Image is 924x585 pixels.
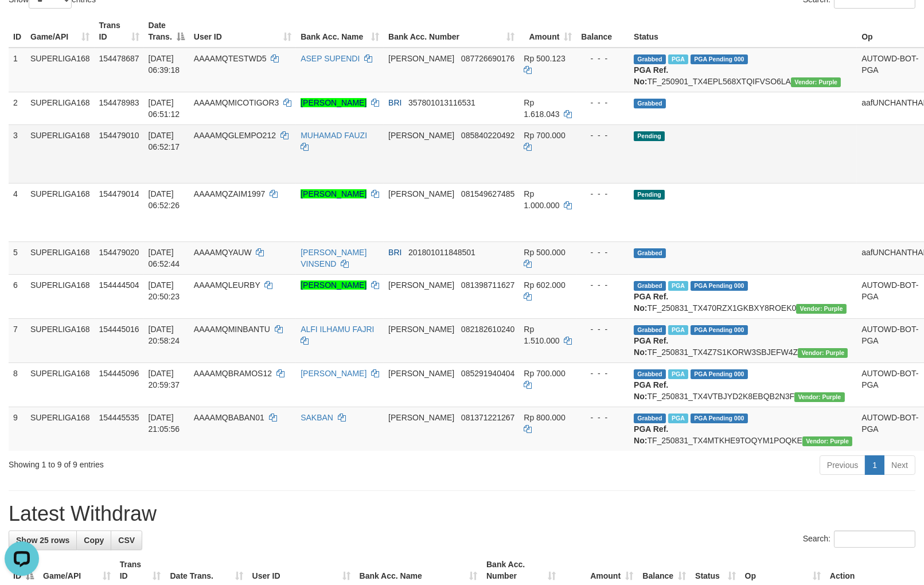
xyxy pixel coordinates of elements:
span: [DATE] 06:51:12 [149,98,180,119]
span: Vendor URL: https://trx4.1velocity.biz [794,392,844,402]
span: Marked by aafheankoy [668,414,688,423]
span: Rp 500.123 [524,54,565,63]
span: 154479014 [99,189,139,198]
td: SUPERLIGA168 [26,241,95,274]
span: PGA Pending [691,325,748,335]
span: Grabbed [634,325,666,335]
span: Pending [634,190,665,200]
td: 3 [9,124,26,183]
a: ASEP SUPENDI [301,54,360,63]
span: Copy 085840220492 to clipboard [461,131,514,140]
span: Copy 201801011848501 to clipboard [408,248,475,257]
span: Copy 081549627485 to clipboard [461,189,514,198]
a: Show 25 rows [9,531,77,550]
td: 5 [9,241,26,274]
span: 154478687 [99,54,139,63]
a: 1 [865,455,884,475]
span: Rp 602.000 [524,280,565,290]
a: Copy [76,531,111,550]
span: Marked by aafheankoy [668,369,688,379]
a: [PERSON_NAME] [301,189,367,198]
span: [DATE] 06:52:26 [149,189,180,210]
span: 154444504 [99,280,139,290]
span: [PERSON_NAME] [388,189,454,198]
span: Copy [84,536,104,545]
a: Next [884,455,915,475]
label: Search: [803,531,915,548]
th: Trans ID: activate to sort column ascending [95,15,144,48]
td: SUPERLIGA168 [26,48,95,92]
div: - - - [581,130,625,141]
button: Open LiveChat chat widget [5,5,39,39]
span: Marked by aafmaleo [668,54,688,64]
th: ID [9,15,26,48]
span: Vendor URL: https://trx4.1velocity.biz [791,77,841,87]
span: Vendor URL: https://trx4.1velocity.biz [796,304,846,314]
b: PGA Ref. No: [634,380,668,401]
a: [PERSON_NAME] [301,369,367,378]
span: Copy 357801013116531 to clipboard [408,98,475,107]
span: Marked by aafheankoy [668,325,688,335]
a: CSV [111,531,142,550]
td: 1 [9,48,26,92]
td: 7 [9,318,26,362]
b: PGA Ref. No: [634,336,668,357]
span: Rp 800.000 [524,413,565,422]
span: Copy 082182610240 to clipboard [461,325,514,334]
span: 154479010 [99,131,139,140]
span: Grabbed [634,369,666,379]
span: AAAAMQBABAN01 [194,413,264,422]
span: AAAAMQMINBANTU [194,325,270,334]
span: [PERSON_NAME] [388,54,454,63]
span: 154478983 [99,98,139,107]
span: Grabbed [634,99,666,108]
span: [PERSON_NAME] [388,413,454,422]
span: 154445016 [99,325,139,334]
td: TF_250901_TX4EPL568XTQIFVSO6LA [629,48,857,92]
span: [PERSON_NAME] [388,369,454,378]
span: [DATE] 06:52:17 [149,131,180,151]
span: Grabbed [634,414,666,423]
td: SUPERLIGA168 [26,124,95,183]
b: PGA Ref. No: [634,424,668,445]
span: Copy 081371221267 to clipboard [461,413,514,422]
th: Game/API: activate to sort column ascending [26,15,95,48]
td: SUPERLIGA168 [26,92,95,124]
div: - - - [581,97,625,108]
div: - - - [581,412,625,423]
a: Previous [820,455,865,475]
td: 6 [9,274,26,318]
th: Date Trans.: activate to sort column descending [144,15,189,48]
td: TF_250831_TX4VTBJYD2K8EBQB2N3F [629,362,857,407]
th: Bank Acc. Name: activate to sort column ascending [296,15,384,48]
span: BRI [388,98,401,107]
th: Status [629,15,857,48]
span: Rp 500.000 [524,248,565,257]
span: AAAAMQLEURBY [194,280,260,290]
span: Grabbed [634,248,666,258]
span: [DATE] 21:05:56 [149,413,180,434]
div: Showing 1 to 9 of 9 entries [9,454,376,470]
td: TF_250831_TX4Z7S1KORW3SBJEFW4Z [629,318,857,362]
span: AAAAMQGLEMPO212 [194,131,276,140]
span: Vendor URL: https://trx4.1velocity.biz [798,348,848,358]
span: Marked by aafounsreynich [668,281,688,291]
span: Grabbed [634,54,666,64]
span: Pending [634,131,665,141]
span: PGA Pending [691,369,748,379]
th: User ID: activate to sort column ascending [189,15,296,48]
td: SUPERLIGA168 [26,318,95,362]
span: PGA Pending [691,54,748,64]
span: Copy 085291940404 to clipboard [461,369,514,378]
span: 154479020 [99,248,139,257]
a: [PERSON_NAME] VINSEND [301,248,367,268]
h1: Latest Withdraw [9,502,915,525]
a: MUHAMAD FAUZI [301,131,367,140]
td: SUPERLIGA168 [26,407,95,451]
th: Bank Acc. Number: activate to sort column ascending [384,15,519,48]
div: - - - [581,188,625,200]
span: AAAAMQBRAMOS12 [194,369,272,378]
a: SAKBAN [301,413,333,422]
td: TF_250831_TX4MTKHE9TOQYM1POQKE [629,407,857,451]
span: Show 25 rows [16,536,69,545]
